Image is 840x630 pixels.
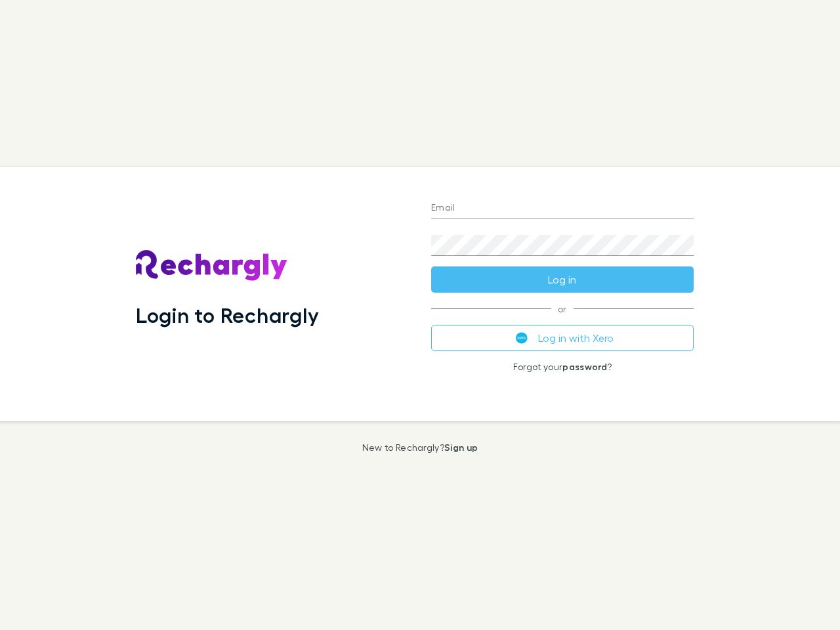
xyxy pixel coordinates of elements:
h1: Login to Rechargly [136,303,319,327]
button: Log in with Xero [431,325,694,351]
p: Forgot your ? [431,362,694,372]
span: or [431,308,694,309]
a: password [562,361,607,372]
img: Xero's logo [516,332,528,344]
button: Log in [431,266,694,293]
img: Rechargly's Logo [136,250,288,282]
a: Sign up [444,442,478,453]
p: New to Rechargly? [362,442,478,453]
